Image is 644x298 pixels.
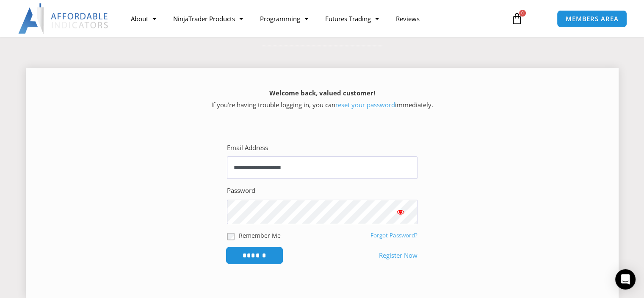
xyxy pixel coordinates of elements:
p: If you’re having trouble logging in, you can immediately. [41,87,604,111]
a: reset your password [335,100,395,109]
div: Open Intercom Messenger [615,269,636,290]
a: Register Now [379,250,417,262]
span: 0 [519,10,526,17]
nav: Menu [122,9,503,28]
strong: Welcome back, valued customer! [269,89,375,97]
a: 0 [498,6,536,31]
a: NinjaTrader Products [165,9,252,28]
a: MEMBERS AREA [557,10,627,28]
label: Password [227,185,255,197]
label: Remember Me [239,231,281,240]
img: LogoAI | Affordable Indicators – NinjaTrader [18,3,109,34]
a: Futures Trading [317,9,387,28]
a: Programming [252,9,317,28]
button: Show password [384,200,417,224]
span: MEMBERS AREA [566,16,619,22]
a: About [122,9,165,28]
a: Forgot Password? [370,231,417,239]
label: Email Address [227,142,268,154]
a: Reviews [387,9,428,28]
